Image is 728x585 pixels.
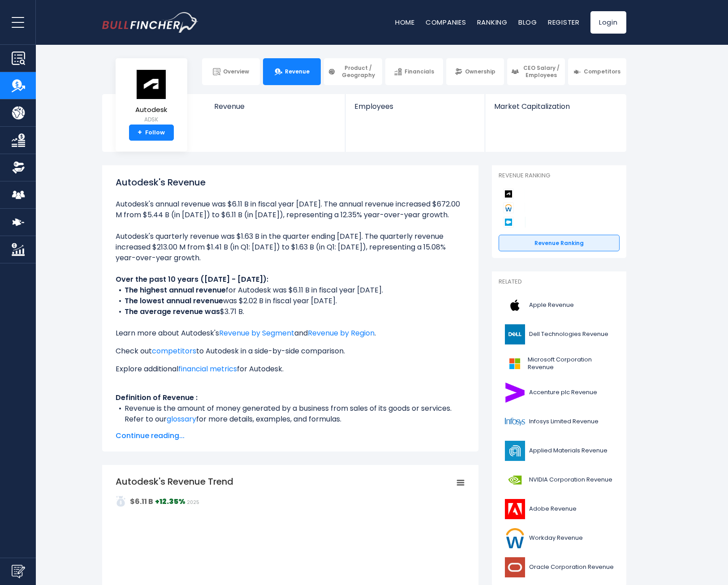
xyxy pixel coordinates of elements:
span: Autodesk [135,106,167,114]
img: AAPL logo [504,295,526,315]
p: Related [499,278,620,286]
img: bullfincher logo [102,12,198,33]
a: Companies [426,17,466,27]
a: Competitors [568,58,626,85]
a: Employees [345,94,485,126]
a: glossary [167,414,196,424]
b: Definition of Revenue : [116,392,198,403]
a: Ownership [446,58,504,85]
a: Blog [518,17,537,27]
a: Register [548,17,580,27]
a: Overview [202,58,260,85]
a: Dell Technologies Revenue [499,322,620,347]
li: Autodesk's annual revenue was $6.11 B in fiscal year [DATE]. The annual revenue increased $672.00... [116,199,465,220]
a: Go to homepage [102,12,198,33]
a: Revenue Ranking [499,235,620,252]
span: Overview [223,68,249,75]
strong: $6.11 B [130,496,153,507]
span: Competitors [584,68,620,75]
span: Ownership [465,68,495,75]
img: MSFT logo [504,353,525,374]
span: Financials [405,68,434,75]
li: for Autodesk was $6.11 B in fiscal year [DATE]. [116,285,465,296]
img: Ownership [12,161,25,174]
li: Autodesk's quarterly revenue was $1.63 B in the quarter ending [DATE]. The quarterly revenue incr... [116,231,465,263]
img: AMAT logo [504,441,526,461]
a: Revenue [263,58,321,85]
a: Revenue [205,94,345,126]
b: The lowest annual revenue [125,296,223,306]
span: Employees [354,102,476,111]
a: Product / Geography [324,58,382,85]
li: $3.71 B. [116,306,465,317]
a: Revenue by Segment [219,328,294,338]
a: Accenture plc Revenue [499,380,620,405]
img: Autodesk competitors logo [503,189,514,199]
span: Revenue [214,102,336,111]
img: Salesforce competitors logo [503,217,514,228]
a: Revenue by Region [308,328,375,338]
small: ADSK [135,116,167,124]
strong: +12.35% [155,496,185,507]
p: Explore additional for Autodesk. [116,364,465,374]
img: ORCL logo [504,557,526,577]
p: Revenue Ranking [499,172,620,180]
li: was $2.02 B in fiscal year [DATE]. [116,296,465,306]
img: Workday competitors logo [503,202,514,213]
strong: + [138,129,142,137]
a: Adobe Revenue [499,497,620,521]
img: INFY logo [504,412,526,432]
img: DELL logo [504,324,526,344]
a: competitors [152,346,196,356]
a: Workday Revenue [499,526,620,551]
a: CEO Salary / Employees [507,58,565,85]
a: Home [395,17,415,27]
a: Autodesk ADSK [135,69,168,125]
img: NVDA logo [504,470,526,490]
tspan: Autodesk's Revenue Trend [116,475,233,488]
a: Financials [385,58,443,85]
a: Apple Revenue [499,293,620,318]
img: addasd [116,496,126,507]
a: Market Capitalization [485,94,625,126]
img: ACN logo [504,383,526,403]
a: +Follow [129,125,174,141]
a: Login [590,11,626,34]
p: Check out to Autodesk in a side-by-side comparison. [116,346,465,357]
span: Continue reading... [116,430,465,441]
h1: Autodesk's Revenue [116,176,465,189]
p: Learn more about Autodesk's and . [116,328,465,339]
a: Infosys Limited Revenue [499,409,620,434]
img: WDAY logo [504,528,526,548]
img: ADBE logo [504,499,526,519]
span: 2025 [187,499,199,506]
a: Ranking [477,17,508,27]
a: Oracle Corporation Revenue [499,555,620,580]
li: Revenue is the amount of money generated by a business from sales of its goods or services. Refer... [116,403,465,425]
a: Applied Materials Revenue [499,439,620,463]
span: Market Capitalization [494,102,616,111]
b: The highest annual revenue [125,285,226,295]
span: Product / Geography [338,65,378,78]
a: NVIDIA Corporation Revenue [499,468,620,492]
a: financial metrics [178,364,237,374]
span: CEO Salary / Employees [521,65,561,78]
b: The average revenue was [125,306,220,317]
span: Revenue [285,68,310,75]
a: Microsoft Corporation Revenue [499,351,620,376]
b: Over the past 10 years ([DATE] - [DATE]): [116,274,268,284]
